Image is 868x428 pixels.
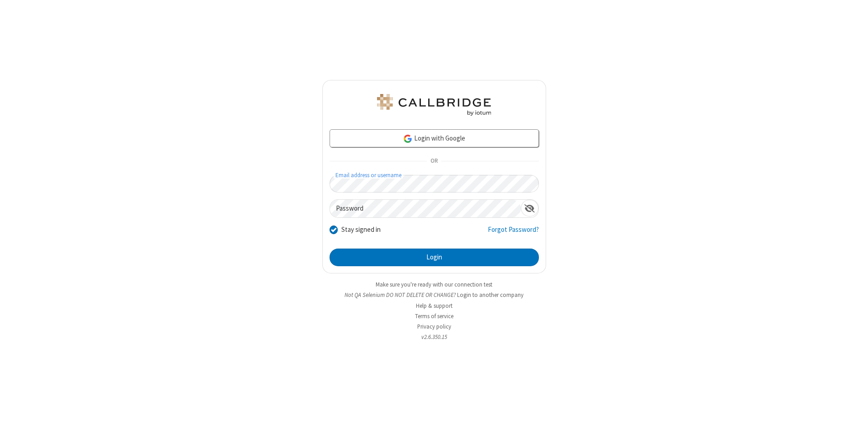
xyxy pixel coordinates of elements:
span: OR [427,155,441,168]
label: Stay signed in [341,225,381,235]
a: Help & support [416,302,453,310]
button: Login to another company [457,291,524,299]
img: google-icon.png [403,134,413,144]
input: Password [330,200,521,217]
iframe: Chat [845,404,861,422]
input: Email address or username [330,175,539,193]
li: v2.6.350.15 [322,333,546,341]
img: QA Selenium DO NOT DELETE OR CHANGE [375,94,493,116]
div: Show password [521,200,538,216]
a: Privacy policy [417,323,451,330]
li: Not QA Selenium DO NOT DELETE OR CHANGE? [322,291,546,299]
a: Terms of service [415,312,453,320]
button: Login [330,249,539,267]
a: Login with Google [330,129,539,147]
a: Forgot Password? [488,225,539,242]
a: Make sure you're ready with our connection test [376,281,492,288]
